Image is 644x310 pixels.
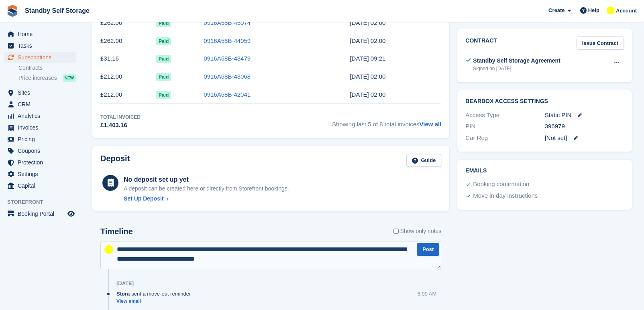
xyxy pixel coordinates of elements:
[124,175,289,184] div: No deposit set up yet
[18,168,66,180] span: Settings
[588,6,599,14] span: Help
[156,19,171,27] span: Paid
[350,55,385,62] time: 2025-06-11 08:21:19 UTC
[4,28,76,40] a: menu
[18,157,66,168] span: Protection
[100,14,156,32] td: £262.00
[548,6,565,14] span: Create
[156,73,171,81] span: Paid
[18,40,66,51] span: Tasks
[473,57,560,65] div: Standby Self Storage Agreement
[4,145,76,156] a: menu
[350,91,385,98] time: 2025-04-30 01:00:09 UTC
[4,99,76,110] a: menu
[393,227,399,235] input: Show only notes
[473,180,529,189] div: Booking confirmation
[18,110,66,122] span: Analytics
[350,19,385,26] time: 2025-07-31 01:00:36 UTC
[7,198,80,206] span: Storefront
[545,122,624,131] div: 396979
[545,111,624,120] div: Static PIN
[18,74,57,82] span: Price increases
[18,87,66,98] span: Sites
[18,122,66,133] span: Invoices
[4,40,76,51] a: menu
[465,168,624,174] h2: Emails
[4,110,76,122] a: menu
[204,37,251,44] a: 0916A58B-44059
[465,134,544,143] div: Car Reg
[418,290,437,298] div: 6:00 AM
[420,121,442,128] a: View all
[4,157,76,168] a: menu
[4,134,76,145] a: menu
[116,280,134,287] div: [DATE]
[124,195,289,203] a: Set Up Deposit
[332,113,441,130] span: Showing last 5 of 8 total invoices
[100,121,141,130] div: £1,403.16
[18,180,66,191] span: Capital
[116,298,195,305] a: View email
[406,154,442,167] a: Guide
[204,55,251,62] a: 0916A58B-43479
[473,191,538,201] div: Move in day instructions
[156,55,171,63] span: Paid
[18,73,76,82] a: Price increases NEW
[22,4,93,17] a: Standby Self Storage
[545,134,624,143] div: [Not set]
[473,65,560,72] div: Signed on [DATE]
[607,6,615,14] img: Glenn Fisher
[66,209,76,219] a: Preview store
[18,134,66,145] span: Pricing
[100,68,156,86] td: £212.00
[204,91,251,98] a: 0916A58B-42041
[104,245,113,254] img: Glenn Fisher
[100,86,156,104] td: £212.00
[100,113,141,121] div: Total Invoiced
[4,208,76,219] a: menu
[124,195,164,203] div: Set Up Deposit
[6,5,18,17] img: stora-icon-8386f47178a22dfd0bd8f6a31ec36ba5ce8667c1dd55bd0f319d3a0aa187defe.svg
[393,227,442,235] label: Show only notes
[18,64,76,72] a: Contracts
[350,37,385,44] time: 2025-06-30 01:00:18 UTC
[100,227,133,236] h2: Timeline
[116,290,130,298] span: Stora
[156,91,171,99] span: Paid
[465,36,497,50] h2: Contract
[124,184,289,193] p: A deposit can be created here or directly from Storefront bookings.
[18,208,66,219] span: Booking Portal
[4,168,76,180] a: menu
[4,87,76,98] a: menu
[465,111,544,120] div: Access Type
[4,52,76,63] a: menu
[577,36,624,50] a: Issue Contract
[156,37,171,45] span: Paid
[18,28,66,40] span: Home
[4,180,76,191] a: menu
[465,122,544,131] div: PIN
[116,290,195,298] div: sent a move-out reminder
[204,19,251,26] a: 0916A58B-45074
[100,32,156,50] td: £262.00
[18,145,66,156] span: Coupons
[18,99,66,110] span: CRM
[350,73,385,80] time: 2025-05-31 01:00:23 UTC
[616,7,637,15] span: Account
[4,122,76,133] a: menu
[100,50,156,68] td: £31.16
[18,52,66,63] span: Subscriptions
[204,73,251,80] a: 0916A58B-43068
[63,74,76,82] div: NEW
[465,98,624,105] h2: BearBox Access Settings
[417,243,439,256] button: Post
[100,154,130,167] h2: Deposit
